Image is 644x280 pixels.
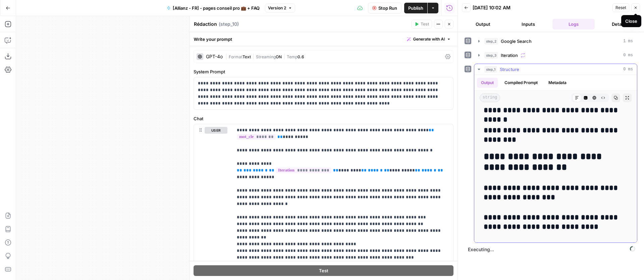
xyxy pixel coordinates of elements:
[623,38,633,44] span: 1 ms
[194,21,217,27] textarea: Rédaction
[282,53,287,60] span: |
[615,5,626,11] span: Reset
[219,21,239,27] span: ( step_10 )
[404,3,427,13] button: Publish
[474,50,637,61] button: 0 ms
[474,36,637,47] button: 1 ms
[474,64,637,75] button: 0 ms
[480,93,500,102] span: string
[544,78,571,88] button: Metadata
[268,5,286,11] span: Version 2
[597,19,640,29] button: Details
[625,18,637,24] div: Close
[205,127,227,134] button: user
[173,5,260,11] span: [Allianz - FR] - pages conseil pro 💼 + FAQ
[194,68,453,75] label: System Prompt
[612,3,629,12] button: Reset
[276,54,282,59] span: ON
[319,267,328,274] span: Test
[462,19,504,29] button: Output
[163,3,264,13] button: [Allianz - FR] - pages conseil pro 💼 + FAQ
[501,52,518,59] span: Iteration
[404,35,453,44] button: Generate with AI
[194,265,453,276] button: Test
[484,38,498,45] span: step_2
[413,36,445,42] span: Generate with AI
[500,66,519,73] span: Structure
[265,4,295,12] button: Version 2
[194,115,453,122] label: Chat
[477,78,498,88] button: Output
[507,19,550,29] button: Inputs
[466,244,637,255] span: Executing...
[408,5,423,11] span: Publish
[243,54,251,59] span: Text
[251,53,256,60] span: |
[501,38,532,45] span: Google Search
[368,3,401,13] button: Stop Run
[474,75,637,242] div: 0 ms
[229,54,243,59] span: Format
[623,66,633,72] span: 0 ms
[421,21,429,27] span: Test
[378,5,397,11] span: Stop Run
[256,54,276,59] span: Streaming
[484,52,498,59] span: step_3
[552,19,595,29] button: Logs
[190,32,458,46] div: Write your prompt
[412,20,432,28] button: Test
[623,52,633,58] span: 0 ms
[484,66,497,73] span: step_1
[225,53,229,60] span: |
[298,54,304,59] span: 0.6
[500,78,542,88] button: Compiled Prompt
[206,54,223,59] div: GPT-4o
[287,54,298,59] span: Temp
